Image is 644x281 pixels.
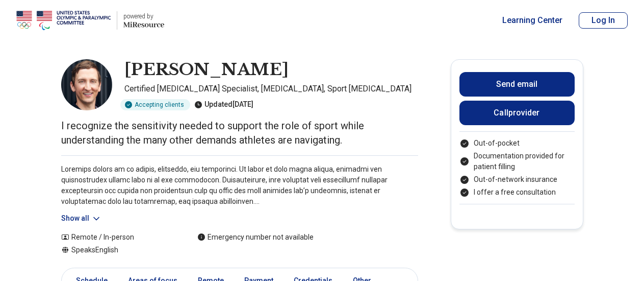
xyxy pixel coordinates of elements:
button: Show all [61,213,101,224]
div: Updated [DATE] [194,99,253,110]
a: Learning Center [502,14,562,27]
a: Home page [16,4,164,37]
ul: Payment options [459,138,575,198]
div: Speaks English [61,245,177,255]
li: Out-of-network insurance [459,174,575,185]
img: Riley Nickols, Certified Eating Disorder Specialist [61,59,112,110]
div: Remote / In-person [61,232,177,243]
button: Callprovider [459,101,575,125]
li: Out-of-pocket [459,138,575,149]
button: Send email [459,72,575,97]
div: Emergency number not available [197,232,314,243]
h1: [PERSON_NAME] [124,59,289,81]
li: I offer a free consultation [459,187,575,198]
p: Certified [MEDICAL_DATA] Specialist, [MEDICAL_DATA], Sport [MEDICAL_DATA] [124,83,418,95]
p: I recognize the sensitivity needed to support the role of sport while understanding the many othe... [61,119,418,147]
p: Loremips dolors am co adipis, elitseddo, eiu temporinci. Ut labor et dolo magna aliqua, enimadmi ... [61,164,418,207]
button: Log In [579,12,628,29]
div: Accepting clients [120,99,190,110]
p: powered by [123,12,164,20]
li: Documentation provided for patient filling [459,151,575,172]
